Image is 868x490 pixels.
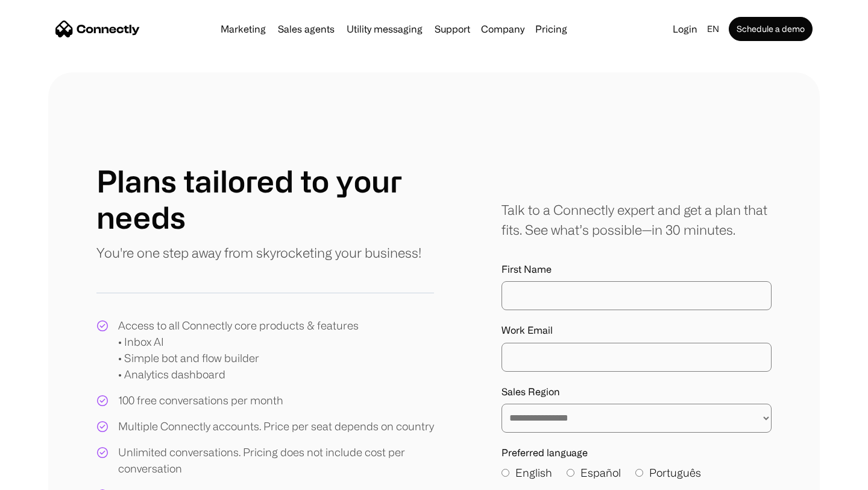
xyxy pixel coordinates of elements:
label: English [502,465,552,481]
a: home [55,20,140,38]
label: Work Email [502,325,772,336]
div: Access to all Connectly core products & features • Inbox AI • Simple bot and flow builder • Analy... [118,317,359,383]
a: Login [668,21,702,37]
div: en [702,21,726,37]
a: Sales agents [273,24,339,34]
label: Português [635,465,701,481]
a: Utility messaging [342,24,427,34]
a: Pricing [530,24,572,34]
div: en [707,21,719,37]
div: Multiple Connectly accounts. Price per seat depends on country [118,418,434,434]
label: First Name [502,264,772,275]
div: Unlimited conversations. Pricing does not include cost per conversation [118,444,434,477]
input: English [502,469,509,477]
input: Español [567,469,574,477]
a: Schedule a demo [729,17,813,41]
input: Português [635,469,643,477]
h1: Plans tailored to your needs [96,163,434,235]
a: Marketing [216,24,271,34]
label: Preferred language [502,447,772,459]
div: 100 free conversations per month [118,392,283,409]
div: Company [481,21,524,37]
label: Sales Region [502,386,772,398]
p: You're one step away from skyrocketing your business! [96,243,421,262]
a: Support [430,24,475,34]
div: Company [477,21,528,37]
label: Español [567,465,621,481]
div: Talk to a Connectly expert and get a plan that fits. See what’s possible—in 30 minutes. [502,200,772,240]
